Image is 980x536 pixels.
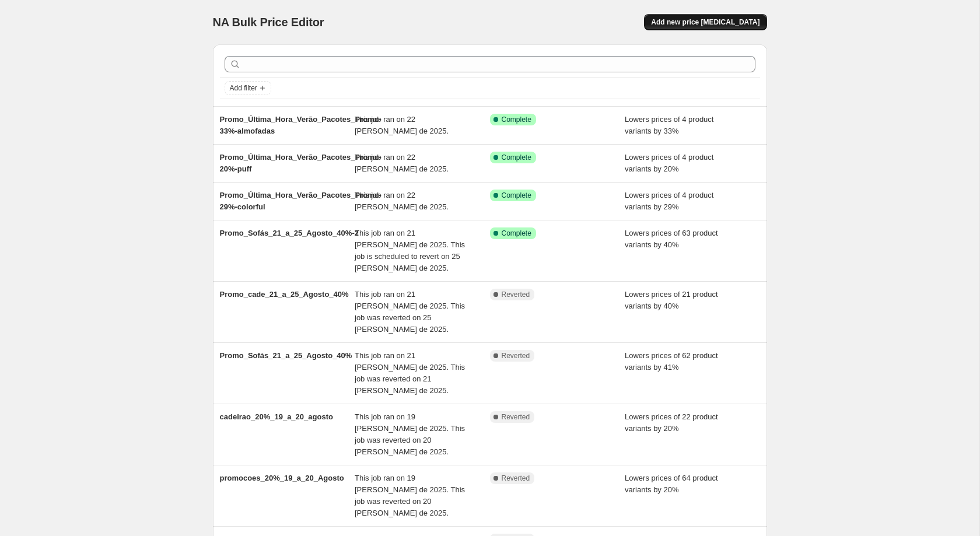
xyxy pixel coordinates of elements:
span: Promo_Sofás_21_a_25_Agosto_40% [220,351,352,360]
span: Promo_Última_Hora_Verão_Pacotes_Promo-33%-almofadas [220,115,381,135]
span: This job ran on 21 [PERSON_NAME] de 2025. This job was reverted on 25 [PERSON_NAME] de 2025. [355,290,465,334]
span: Lowers prices of 22 product variants by 20% [625,412,718,433]
span: This job ran on 22 [PERSON_NAME] de 2025. [355,153,449,173]
span: This job ran on 21 [PERSON_NAME] de 2025. This job was reverted on 21 [PERSON_NAME] de 2025. [355,351,465,395]
span: promocoes_20%_19_a_20_Agosto [220,474,344,482]
span: Add filter [230,83,257,93]
span: Complete [502,153,531,162]
span: Reverted [502,290,530,299]
span: Promo_Sofás_21_a_25_Agosto_40%-2 [220,229,359,237]
span: Complete [502,191,531,200]
span: Lowers prices of 4 product variants by 29% [625,191,713,211]
span: Lowers prices of 21 product variants by 40% [625,290,718,310]
span: Complete [502,115,531,124]
span: Add new price [MEDICAL_DATA] [651,17,759,27]
span: This job ran on 22 [PERSON_NAME] de 2025. [355,191,449,211]
span: This job ran on 21 [PERSON_NAME] de 2025. This job is scheduled to revert on 25 [PERSON_NAME] de ... [355,229,465,272]
button: Add new price [MEDICAL_DATA] [644,14,766,30]
span: Promo_cade_21_a_25_Agosto_40% [220,290,349,299]
span: Promo_Última_Hora_Verão_Pacotes_Promo-20%-puff [220,153,381,173]
span: NA Bulk Price Editor [213,16,324,29]
span: Lowers prices of 63 product variants by 40% [625,229,718,249]
span: This job ran on 19 [PERSON_NAME] de 2025. This job was reverted on 20 [PERSON_NAME] de 2025. [355,412,465,456]
span: Promo_Última_Hora_Verão_Pacotes_Promo-29%-colorful [220,191,381,211]
span: Lowers prices of 62 product variants by 41% [625,351,718,372]
span: Reverted [502,412,530,422]
span: This job ran on 22 [PERSON_NAME] de 2025. [355,115,449,135]
span: Reverted [502,351,530,360]
span: This job ran on 19 [PERSON_NAME] de 2025. This job was reverted on 20 [PERSON_NAME] de 2025. [355,474,465,517]
span: Lowers prices of 64 product variants by 20% [625,474,718,494]
span: Lowers prices of 4 product variants by 33% [625,115,713,135]
button: Add filter [225,81,271,95]
span: cadeirao_20%_19_a_20_agosto [220,412,333,421]
span: Lowers prices of 4 product variants by 20% [625,153,713,173]
span: Reverted [502,474,530,483]
span: Complete [502,229,531,238]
